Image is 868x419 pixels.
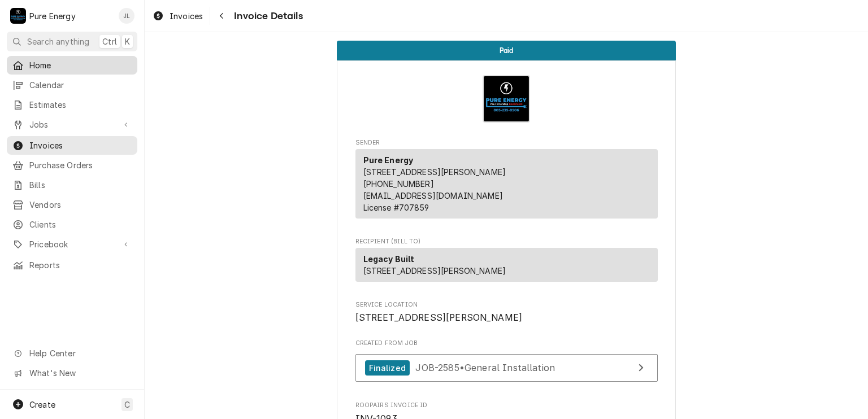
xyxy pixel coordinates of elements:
span: Invoices [29,139,132,151]
strong: Legacy Built [363,254,415,264]
img: Logo [483,75,530,123]
span: K [125,36,130,47]
span: Jobs [29,119,115,130]
span: Service Location [355,300,658,309]
span: Help Center [29,347,131,359]
span: Recipient (Bill To) [355,237,658,246]
a: Home [7,56,137,75]
span: Ctrl [102,36,117,47]
span: Home [29,59,132,71]
span: [STREET_ADDRESS][PERSON_NAME] [355,312,523,323]
div: Sender [355,149,658,223]
a: Go to Jobs [7,115,137,134]
a: Clients [7,215,137,234]
a: Calendar [7,76,137,94]
a: [PHONE_NUMBER] [363,179,434,189]
div: Recipient (Bill To) [355,248,658,282]
a: Go to Pricebook [7,235,137,254]
span: Clients [29,219,132,230]
a: Vendors [7,195,137,214]
span: Vendors [29,199,132,211]
span: Roopairs Invoice ID [355,401,658,410]
div: P [10,8,26,24]
span: Created From Job [355,339,658,348]
span: Invoices [170,10,203,22]
div: Finalized [365,360,410,376]
a: Invoices [7,136,137,155]
div: Invoice Recipient [355,237,658,287]
div: James Linnenkamp's Avatar [119,8,134,24]
div: Sender [355,149,658,219]
span: Pricebook [29,238,115,250]
span: What's New [29,367,131,379]
span: Create [29,400,55,409]
div: Status [337,41,676,60]
button: Search anythingCtrlK [7,32,137,51]
span: Invoice Details [231,8,302,24]
span: Service Location [355,311,658,325]
a: View Job [355,354,658,382]
span: License # 707859 [363,203,429,212]
span: [STREET_ADDRESS][PERSON_NAME] [363,167,506,177]
div: JL [119,8,134,24]
a: [EMAIL_ADDRESS][DOMAIN_NAME] [363,191,503,200]
span: Search anything [27,36,89,47]
span: C [124,399,130,411]
a: Go to Help Center [7,344,137,363]
span: Calendar [29,79,132,91]
div: Pure Energy's Avatar [10,8,26,24]
span: Reports [29,259,132,271]
button: Navigate back [212,7,231,25]
span: [STREET_ADDRESS][PERSON_NAME] [363,266,506,276]
span: JOB-2585 • General Installation [415,362,555,373]
span: Bills [29,179,132,191]
span: Sender [355,138,658,147]
span: Purchase Orders [29,159,132,171]
div: Pure Energy [29,10,76,22]
div: Service Location [355,300,658,325]
span: Paid [500,47,514,54]
div: Recipient (Bill To) [355,248,658,286]
div: Invoice Sender [355,138,658,224]
a: Reports [7,256,137,274]
a: Invoices [148,7,207,25]
span: Estimates [29,99,132,111]
a: Estimates [7,95,137,114]
a: Bills [7,176,137,194]
a: Go to What's New [7,364,137,382]
strong: Pure Energy [363,155,414,165]
div: Created From Job [355,339,658,387]
a: Purchase Orders [7,156,137,174]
